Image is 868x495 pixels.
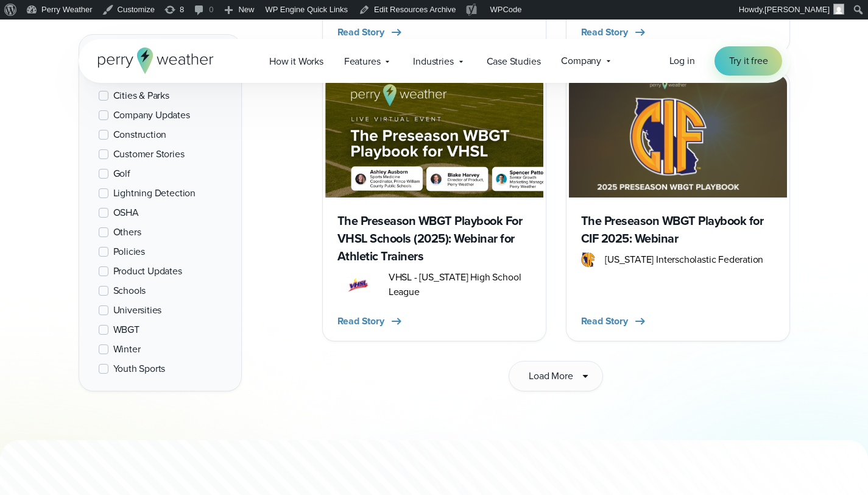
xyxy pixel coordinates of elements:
[669,54,695,68] a: Log in
[509,361,602,391] button: Load More
[581,314,647,329] button: Read Story
[764,5,830,14] span: [PERSON_NAME]
[581,25,628,40] span: Read Story
[413,54,453,69] span: Industries
[569,75,787,198] img: CIF WBGT rules
[389,270,531,299] span: VHSL - [US_STATE] High School League
[113,244,146,259] span: Policies
[476,49,551,74] a: Case Studies
[113,205,139,220] span: OSHA
[337,212,531,265] h3: The Preseason WBGT Playbook For VHSL Schools (2025): Webinar for Athletic Trainers
[322,72,546,341] a: VHSL WBGT The Preseason WBGT Playbook For VHSL Schools (2025): Webinar for Athletic Trainers VHSL...
[259,49,334,74] a: How it Works
[715,46,783,76] a: Try it free
[113,283,146,298] span: Schools
[325,75,543,198] img: VHSL WBGT
[113,303,162,318] span: Universities
[269,54,323,69] span: How it Works
[113,361,166,376] span: Youth Sports
[113,322,139,337] span: WBGT
[344,54,381,69] span: Features
[113,264,182,279] span: Product Updates
[337,25,384,40] span: Read Story
[113,166,130,181] span: Golf
[561,54,601,68] span: Company
[566,72,790,341] a: CIF WBGT rules The Preseason WBGT Playbook for CIF 2025: Webinar [US_STATE] Interscholastic Feder...
[113,88,169,103] span: Cities & Parks
[113,186,196,201] span: Lightning Detection
[669,54,695,68] span: Log in
[337,314,404,329] button: Read Story
[581,212,775,247] h3: The Preseason WBGT Playbook for CIF 2025: Webinar
[487,54,541,69] span: Case Studies
[113,225,141,240] span: Others
[113,127,167,142] span: Construction
[581,25,647,40] button: Read Story
[113,342,141,357] span: Winter
[337,314,384,329] span: Read Story
[529,369,573,383] span: Load More
[581,314,628,329] span: Read Story
[337,277,379,292] img: VHSL-Virginia-High-School-League.svg
[113,147,185,162] span: Customer Stories
[113,108,190,123] span: Company Updates
[337,25,404,40] button: Read Story
[729,54,768,68] span: Try it free
[605,252,763,267] span: [US_STATE] Interscholastic Federation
